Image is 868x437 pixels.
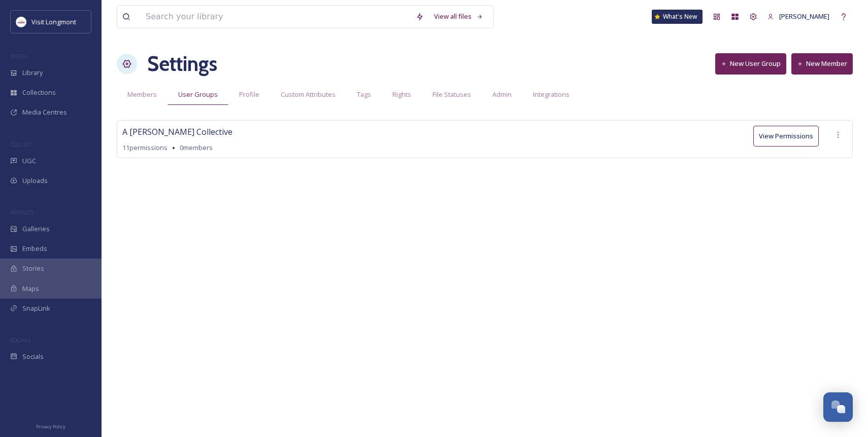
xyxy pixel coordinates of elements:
[652,10,703,24] a: What's New
[239,90,259,99] span: Profile
[22,244,47,253] span: Embeds
[22,304,50,313] span: SnapLink
[31,17,76,26] span: Visit Longmont
[10,140,32,148] span: COLLECT
[178,90,218,99] span: User Groups
[432,90,471,99] span: File Statuses
[22,107,67,117] span: Media Centres
[127,90,157,99] span: Members
[22,284,39,294] span: Maps
[22,68,43,78] span: Library
[281,90,336,99] span: Custom Attributes
[122,126,232,138] span: A [PERSON_NAME] Collective
[429,7,488,26] a: View all files
[392,90,411,99] span: Rights
[357,90,371,99] span: Tags
[779,12,829,21] span: [PERSON_NAME]
[22,224,50,234] span: Galleries
[533,90,570,99] span: Integrations
[16,17,26,27] img: longmont.jpg
[10,336,30,344] span: SOCIALS
[180,143,213,153] span: 0 members
[22,88,56,97] span: Collections
[22,176,48,186] span: Uploads
[36,420,65,432] a: Privacy Policy
[22,264,44,273] span: Stories
[753,126,819,147] button: View Permissions
[147,49,217,79] h1: Settings
[22,352,44,361] span: Socials
[715,53,786,74] button: New User Group
[22,156,36,166] span: UGC
[492,90,512,99] span: Admin
[122,143,168,153] span: 11 permissions
[141,6,411,28] input: Search your library
[10,208,34,216] span: WIDGETS
[791,53,853,74] button: New Member
[10,52,28,60] span: MEDIA
[823,392,853,422] button: Open Chat
[762,7,834,26] a: [PERSON_NAME]
[36,423,65,430] span: Privacy Policy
